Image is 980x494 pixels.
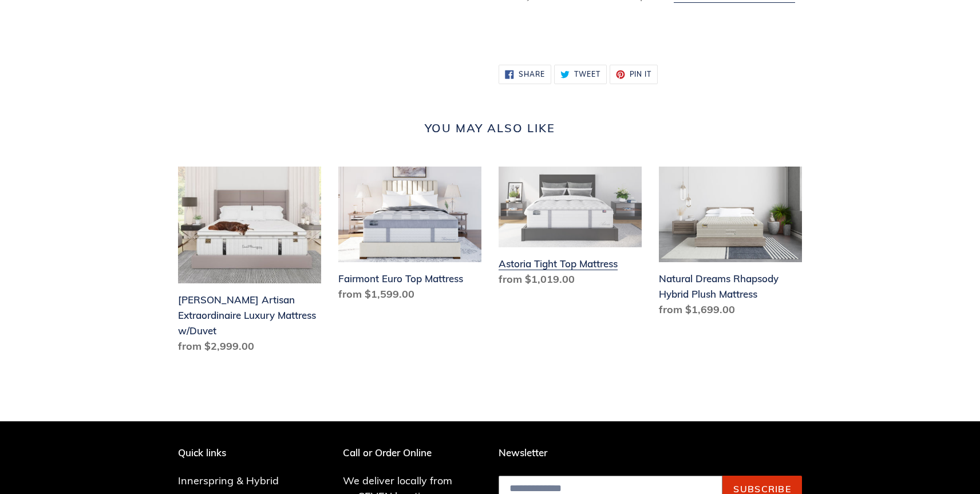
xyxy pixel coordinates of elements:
a: Innerspring & Hybrid [178,474,279,487]
h2: You may also like [178,121,802,135]
a: Hemingway Artisan Extraordinaire Luxury Mattress w/Duvet [178,167,321,358]
span: Share [519,71,545,78]
span: Tweet [574,71,600,78]
a: Fairmont Euro Top Mattress [338,167,481,306]
span: Pin it [630,71,652,78]
p: Newsletter [499,447,802,459]
p: Call or Order Online [343,447,482,459]
p: Quick links [178,447,296,459]
a: Natural Dreams Rhapsody Hybrid Plush Mattress [659,167,802,322]
a: Astoria Tight Top Mattress [499,167,642,291]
